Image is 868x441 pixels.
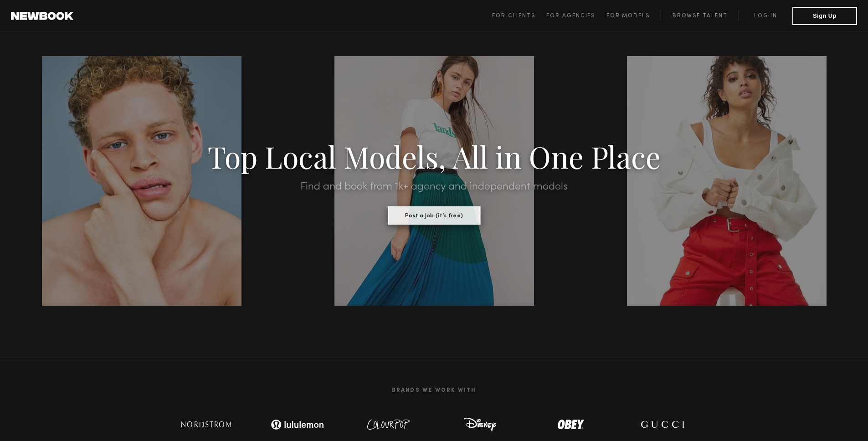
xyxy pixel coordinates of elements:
[266,415,329,434] img: logo-lulu.svg
[388,210,480,220] a: Post a Job (it’s free)
[661,10,739,21] a: Browse Talent
[359,415,418,434] img: logo-colour-pop.svg
[450,415,509,434] img: logo-disney.svg
[606,13,650,19] span: For Models
[161,376,708,405] h2: Brands We Work With
[541,415,601,434] img: logo-obey.svg
[175,415,238,434] img: logo-nordstrom.svg
[606,10,661,21] a: For Models
[632,415,692,434] img: logo-gucci.svg
[492,10,546,21] a: For Clients
[65,142,803,170] h1: Top Local Models, All in One Place
[546,13,595,19] span: For Agencies
[546,10,606,21] a: For Agencies
[388,206,480,225] button: Post a Job (it’s free)
[65,181,803,192] h2: Find and book from 1k+ agency and independent models
[492,13,535,19] span: For Clients
[792,7,857,25] button: Sign Up
[739,10,792,21] a: Log in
